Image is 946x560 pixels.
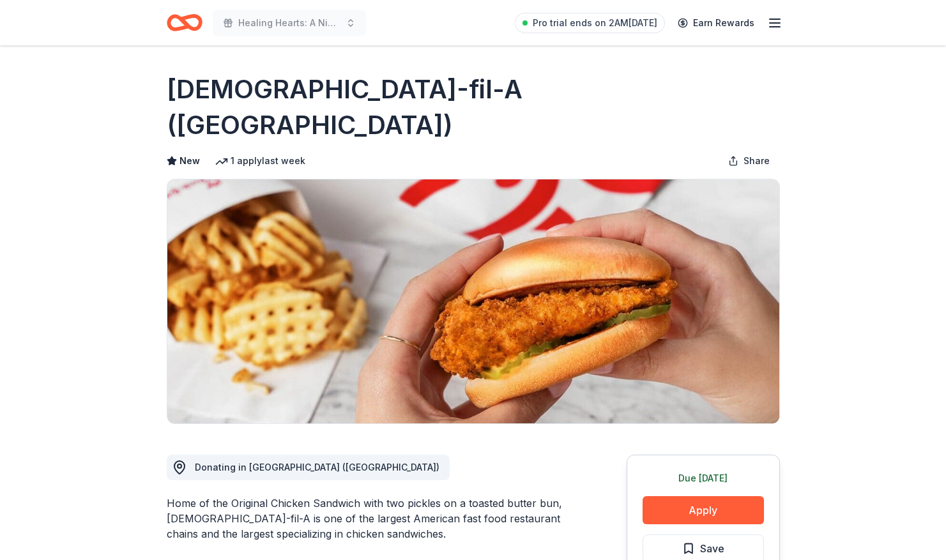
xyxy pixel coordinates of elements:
div: Due [DATE] [643,471,764,486]
span: Share [744,153,770,169]
button: Share [718,148,780,174]
span: Healing Hearts: A Night of Gratitude [238,15,340,31]
a: Pro trial ends on 2AM[DATE] [515,13,665,33]
div: Home of the Original Chicken Sandwich with two pickles on a toasted butter bun, [DEMOGRAPHIC_DATA... [167,496,565,541]
span: Save [700,540,724,557]
a: Earn Rewards [670,11,762,34]
button: Healing Hearts: A Night of Gratitude [213,10,366,36]
span: New [179,153,200,169]
a: Home [167,8,202,38]
button: Apply [643,496,764,524]
span: Donating in [GEOGRAPHIC_DATA] ([GEOGRAPHIC_DATA]) [195,462,439,473]
span: Pro trial ends on 2AM[DATE] [533,15,657,31]
div: 1 apply last week [215,153,305,169]
h1: [DEMOGRAPHIC_DATA]-fil-A ([GEOGRAPHIC_DATA]) [167,72,780,143]
img: Image for Chick-fil-A (Los Angeles) [167,179,779,423]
